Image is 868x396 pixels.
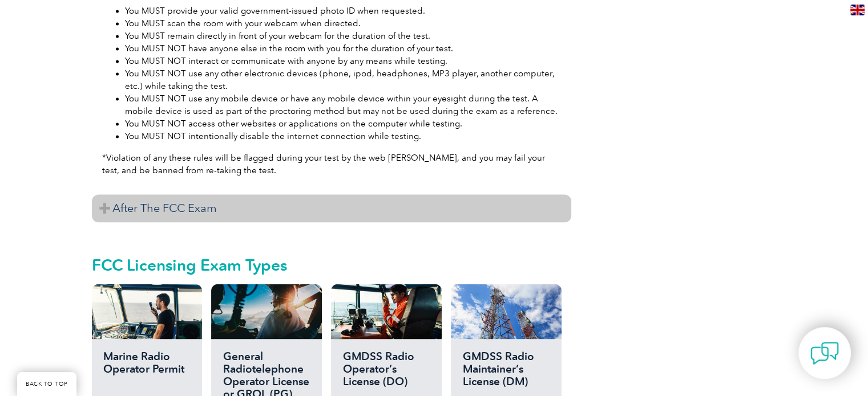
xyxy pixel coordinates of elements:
img: contact-chat.png [810,339,839,368]
li: You MUST NOT use any mobile device or have any mobile device within your eyesight during the test... [125,92,561,117]
li: You MUST NOT intentionally disable the internet connection while testing. [125,130,561,142]
li: You MUST NOT interact or communicate with anyone by any means while testing. [125,55,561,67]
li: You MUST NOT use any other electronic devices (phone, ipod, headphones, MP3 player, another compu... [125,67,561,92]
li: You MUST scan the room with your webcam when directed. [125,17,561,30]
li: You MUST remain directly in front of your webcam for the duration of the test. [125,30,561,42]
li: You MUST NOT access other websites or applications on the computer while testing. [125,117,561,130]
img: en [850,5,865,15]
h3: After The FCC Exam [92,194,571,222]
p: *Violation of any these rules will be flagged during your test by the web [PERSON_NAME], and you ... [102,152,561,177]
a: BACK TO TOP [17,372,76,396]
h2: FCC Licensing Exam Types [92,256,571,274]
li: You MUST NOT have anyone else in the room with you for the duration of your test. [125,42,561,55]
li: You MUST provide your valid government-issued photo ID when requested. [125,5,561,17]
